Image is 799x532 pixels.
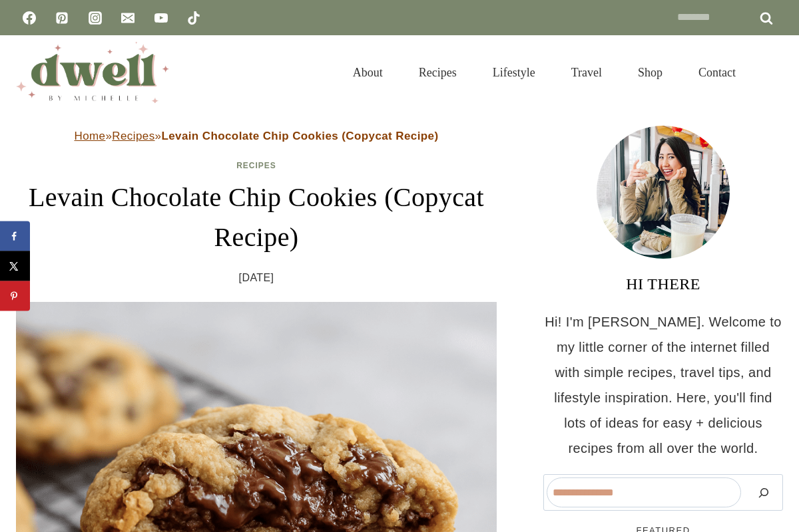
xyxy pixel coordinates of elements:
[335,49,401,96] a: About
[49,5,75,31] a: Pinterest
[475,49,553,96] a: Lifestyle
[680,49,754,96] a: Contact
[161,130,438,142] strong: Levain Chocolate Chip Cookies (Copycat Recipe)
[553,49,620,96] a: Travel
[236,161,276,170] a: Recipes
[748,477,780,507] button: Search
[401,49,475,96] a: Recipes
[239,268,274,288] time: [DATE]
[16,42,169,103] img: DWELL by michelle
[148,5,174,31] a: YouTube
[760,61,783,84] button: View Search Form
[620,49,680,96] a: Shop
[16,5,43,31] a: Facebook
[75,130,106,142] a: Home
[543,309,783,461] p: Hi! I'm [PERSON_NAME]. Welcome to my little corner of the internet filled with simple recipes, tr...
[543,272,783,296] h3: HI THERE
[112,130,154,142] a: Recipes
[180,5,207,31] a: TikTok
[16,178,497,257] h1: Levain Chocolate Chip Cookies (Copycat Recipe)
[82,5,109,31] a: Instagram
[335,49,754,96] nav: Primary Navigation
[115,5,141,31] a: Email
[75,130,439,142] span: » »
